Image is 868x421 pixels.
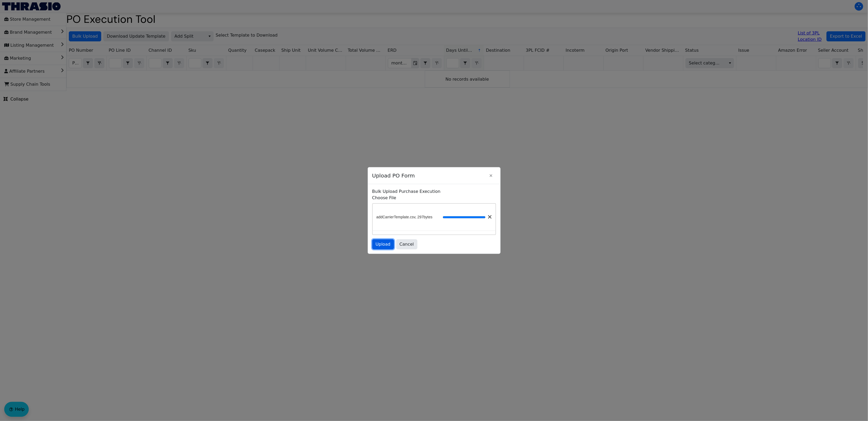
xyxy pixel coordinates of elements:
button: Cancel [396,239,417,249]
span: Cancel [400,241,414,248]
label: Choose File [372,195,496,201]
button: Upload [372,239,394,249]
button: Close [486,171,496,181]
span: Upload PO Form [372,169,486,182]
span: Upload [376,241,391,248]
p: Bulk Upload Purchase Execution [372,188,496,195]
span: addCarrierTemplate.csv, 297bytes [376,214,432,220]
